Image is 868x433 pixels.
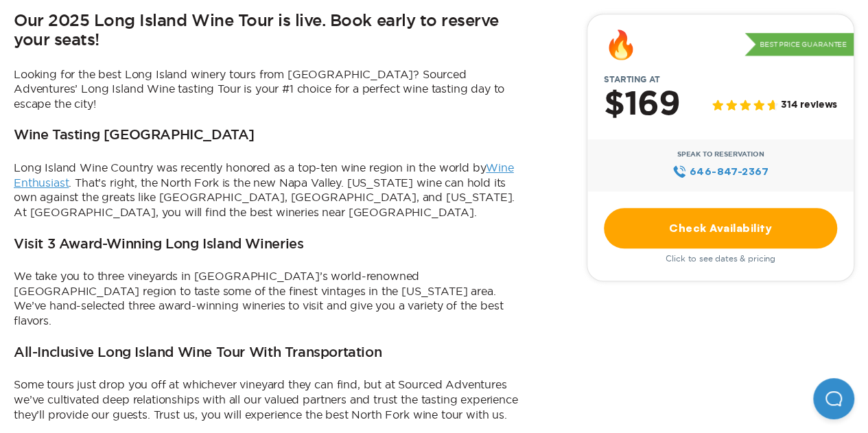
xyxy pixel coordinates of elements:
[813,378,854,419] iframe: Help Scout Beacon - Open
[781,100,837,112] span: 314 reviews
[14,161,514,189] a: Wine Enthusiast
[14,377,525,422] p: Some tours just drop you off at whichever vineyard they can find, but at Sourced Adventures we’ve...
[677,150,764,159] span: Speak to Reservation
[690,164,769,179] span: 646‍-847‍-2367
[14,237,303,253] h3: Visit 3 Award-Winning Long Island Wineries
[14,12,525,51] h2: Our 2025 Long Island Wine Tour is live. Book early to reserve your seats!
[14,128,255,144] h3: Wine Tasting [GEOGRAPHIC_DATA]
[744,33,854,56] p: Best Price Guarantee
[14,269,525,328] p: We take you to three vineyards in [GEOGRAPHIC_DATA]’s world-renowned [GEOGRAPHIC_DATA] region to ...
[14,67,525,112] p: Looking for the best Long Island winery tours from [GEOGRAPHIC_DATA]? Sourced Adventures’ Long Is...
[604,31,638,58] div: 🔥
[672,164,768,179] a: 646‍-847‍-2367
[14,345,382,362] h3: All-Inclusive Long Island Wine Tour With Transportation
[587,75,676,84] span: Starting at
[604,87,680,123] h2: $169
[14,161,525,220] p: Long Island Wine Country was recently honored as a top-ten wine region in the world by . That’s r...
[666,254,775,264] span: Click to see dates & pricing
[604,208,837,248] a: Check Availability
